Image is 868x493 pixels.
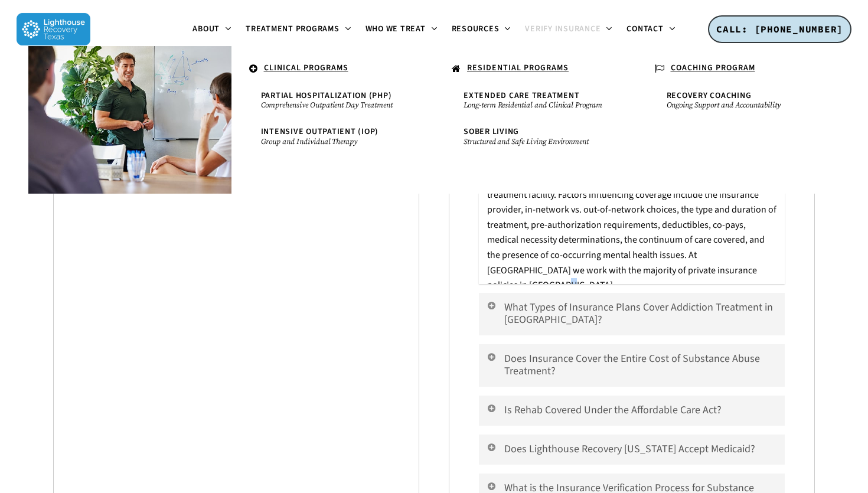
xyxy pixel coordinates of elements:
[649,58,828,80] a: COACHING PROGRAM
[667,90,752,102] span: Recovery Coaching
[261,137,405,146] small: Group and Individual Therapy
[243,58,423,80] a: CLINICAL PROGRAMS
[185,25,239,34] a: About
[239,25,358,34] a: Treatment Programs
[525,23,601,35] span: Verify Insurance
[518,25,619,34] a: Verify Insurance
[619,25,682,34] a: Contact
[464,137,608,146] small: Structured and Safe Living Environment
[452,23,500,35] span: Resources
[261,100,405,110] small: Comprehensive Outpatient Day Treatment
[626,23,663,35] span: Contact
[716,23,843,35] span: CALL: [PHONE_NUMBER]
[479,293,785,335] a: What Types of Insurance Plans Cover Addiction Treatment in [GEOGRAPHIC_DATA]?
[17,13,90,45] img: Lighthouse Recovery Texas
[255,122,411,152] a: Intensive Outpatient (IOP)Group and Individual Therapy
[264,62,348,74] u: CLINICAL PROGRAMS
[261,90,392,102] span: Partial Hospitalization (PHP)
[464,126,519,138] span: Sober Living
[192,23,220,35] span: About
[358,25,445,34] a: Who We Treat
[46,62,49,74] span: .
[464,90,579,102] span: Extended Care Treatment
[446,58,625,80] a: RESIDENTIAL PROGRAMS
[261,126,379,138] span: Intensive Outpatient (IOP)
[667,100,811,110] small: Ongoing Support and Accountability
[458,86,614,116] a: Extended Care TreatmentLong-term Residential and Clinical Program
[479,435,785,465] a: Does Lighthouse Recovery [US_STATE] Accept Medicaid?
[40,58,220,79] a: .
[671,62,755,74] u: COACHING PROGRAM
[445,25,518,34] a: Resources
[246,23,340,35] span: Treatment Programs
[708,15,851,44] a: CALL: [PHONE_NUMBER]
[255,86,411,116] a: Partial Hospitalization (PHP)Comprehensive Outpatient Day Treatment
[479,344,785,387] a: Does Insurance Cover the Entire Cost of Substance Abuse Treatment?
[661,86,817,116] a: Recovery CoachingOngoing Support and Accountability
[464,100,608,110] small: Long-term Residential and Clinical Program
[479,396,785,426] a: Is Rehab Covered Under the Affordable Care Act?
[366,23,426,35] span: Who We Treat
[487,157,776,293] p: Insurance coverage for drug and alcohol rehab in [GEOGRAPHIC_DATA] varies depending on individual...
[467,62,569,74] u: RESIDENTIAL PROGRAMS
[458,122,614,152] a: Sober LivingStructured and Safe Living Environment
